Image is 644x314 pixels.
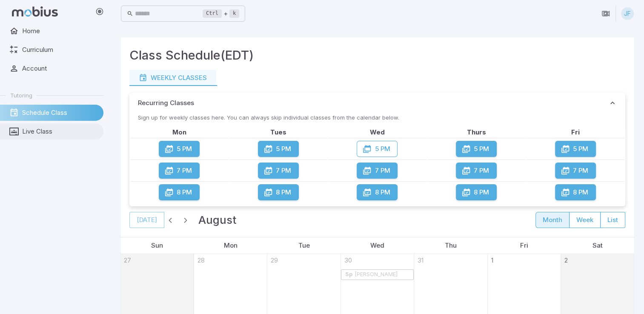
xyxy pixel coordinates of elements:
button: 5 PM [159,141,200,157]
button: 5 PM [357,141,398,157]
h3: Class Schedule (EDT) [129,46,254,65]
p: Sign up for weekly classes here. You can always skip individual classes from the calendar below. [129,113,625,122]
th: Fri [526,128,624,137]
a: August 1, 2025 [488,254,493,265]
div: Recurring Classes [129,113,625,206]
div: Weekly Classes [139,73,207,83]
button: 5 PM [456,141,497,157]
a: Thursday [441,237,460,254]
button: month [535,212,570,228]
span: Curriculum [22,45,97,54]
span: Schedule Class [22,108,97,117]
button: 8 PM [555,184,596,200]
div: + [203,9,239,19]
button: week [569,212,601,228]
button: 8 PM [258,184,299,200]
a: Friday [517,237,532,254]
button: Previous month [164,214,176,226]
a: Saturday [589,237,606,254]
button: 7 PM [555,163,596,179]
a: July 27, 2025 [120,254,131,265]
button: list [600,212,625,228]
button: 7 PM [159,163,200,179]
button: Recurring Classes [129,93,625,113]
a: Sunday [148,237,166,254]
kbd: Ctrl [203,9,222,18]
span: Live Class [22,127,97,136]
h2: August [198,211,236,228]
a: July 28, 2025 [194,254,205,265]
a: July 29, 2025 [267,254,278,265]
button: 8 PM [456,184,497,200]
a: Tuesday [295,237,313,254]
th: Thurs [427,128,526,137]
kbd: k [229,9,239,18]
th: Tues [229,128,328,137]
a: July 30, 2025 [341,254,352,265]
p: Recurring Classes [138,98,194,108]
a: Wednesday [367,237,388,254]
button: 7 PM [456,163,497,179]
a: August 2, 2025 [561,254,568,265]
span: Account [22,64,97,73]
th: Mon [130,128,229,137]
div: 5p [345,271,353,278]
button: 7 PM [258,163,299,179]
button: 8 PM [159,184,200,200]
a: Monday [220,237,241,254]
button: 5 PM [258,141,299,157]
th: Wed [328,128,426,137]
button: 8 PM [357,184,398,200]
div: [PERSON_NAME] [354,271,398,278]
button: [DATE] [129,212,164,228]
button: Join in Zoom Client [598,6,614,22]
span: Home [22,26,97,36]
a: July 31, 2025 [414,254,424,265]
div: JF [621,7,634,20]
span: Tutoring [10,91,32,99]
button: Next month [180,214,192,226]
button: 5 PM [555,141,596,157]
button: 7 PM [357,163,398,179]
